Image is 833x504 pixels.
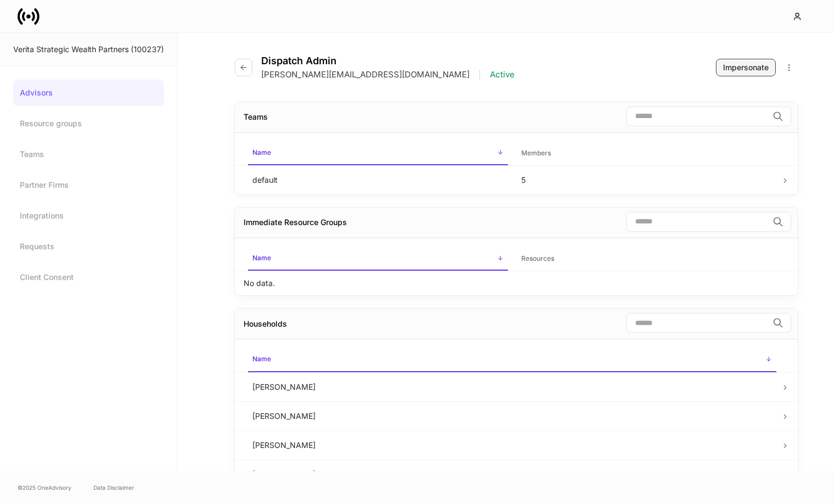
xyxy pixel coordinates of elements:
[244,318,287,329] div: Households
[13,44,164,55] div: Verita Strategic Wealth Partners (100237)
[517,248,777,270] span: Resources
[261,55,515,67] h4: Dispatch Admin
[478,69,481,80] p: |
[244,401,781,430] td: [PERSON_NAME]
[248,247,508,271] span: Name
[244,372,781,401] td: [PERSON_NAME]
[93,483,134,492] a: Data Disclaimer
[13,80,164,106] a: Advisors
[261,69,470,80] p: [PERSON_NAME][EMAIL_ADDRESS][DOMAIN_NAME]
[13,141,164,167] a: Teams
[244,165,512,194] td: default
[252,354,271,364] h6: Name
[244,217,347,228] div: Immediate Resource Groups
[13,233,164,260] a: Requests
[244,430,781,460] td: [PERSON_NAME]
[490,69,515,80] p: Active
[13,172,164,198] a: Partner Firms
[252,147,271,158] h6: Name
[13,110,164,137] a: Resource groups
[521,253,554,264] h6: Resources
[13,264,164,290] a: Client Consent
[244,111,268,122] div: Teams
[18,483,71,492] span: © 2025 OneAdvisory
[512,165,781,194] td: 5
[244,460,781,489] td: [PERSON_NAME]
[248,142,508,165] span: Name
[716,59,776,76] button: Impersonate
[521,148,551,158] h6: Members
[252,253,271,263] h6: Name
[244,278,275,289] p: No data.
[248,348,776,372] span: Name
[723,62,769,73] div: Impersonate
[517,142,777,165] span: Members
[13,203,164,229] a: Integrations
